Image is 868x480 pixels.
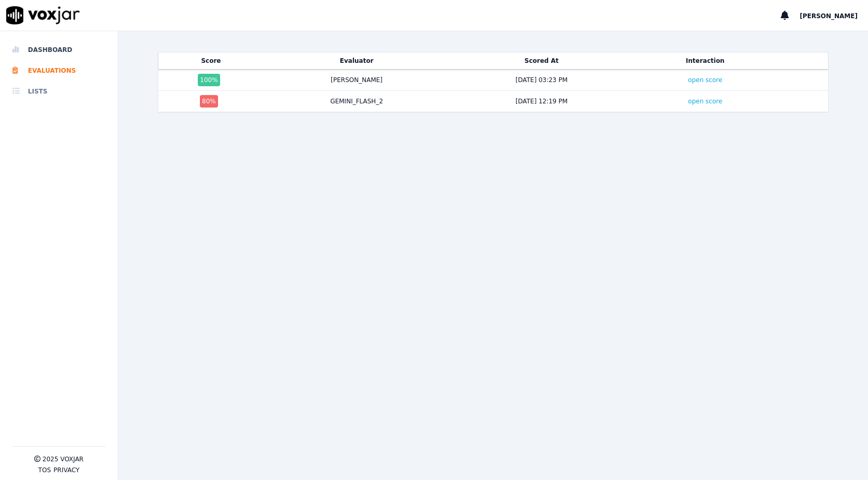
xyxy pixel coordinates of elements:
[686,57,725,65] button: Interaction
[12,81,105,102] a: Lists
[12,60,105,81] a: Evaluations
[524,57,559,65] button: Scored At
[200,95,218,108] div: 80 %
[516,76,567,84] div: [DATE] 03:23 PM
[38,466,51,474] button: TOS
[6,6,80,24] img: voxjar logo
[688,98,722,105] a: open score
[330,97,383,105] div: GEMINI_FLASH_2
[201,57,221,65] button: Score
[799,9,868,22] button: [PERSON_NAME]
[53,466,79,474] button: Privacy
[12,39,105,60] a: Dashboard
[688,76,722,84] a: open score
[198,74,220,86] div: 100 %
[340,57,374,65] button: Evaluator
[799,12,858,20] span: [PERSON_NAME]
[43,455,84,463] p: 2025 Voxjar
[516,97,567,105] div: [DATE] 12:19 PM
[331,76,383,84] div: [PERSON_NAME]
